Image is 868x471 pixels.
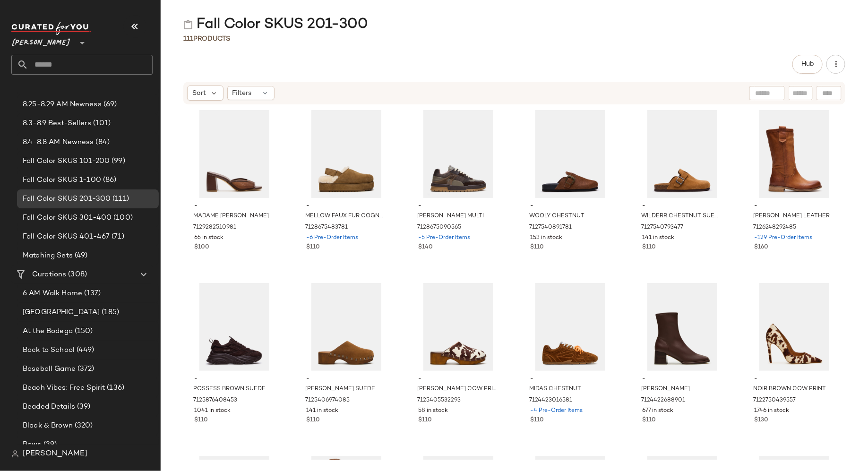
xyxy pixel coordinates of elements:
[305,223,348,232] span: 7128675483781
[23,383,105,394] span: Beach Vibes: Free Spirit
[529,212,584,221] span: WOOLY CHESTNUT
[66,269,87,280] span: (308)
[187,110,282,198] img: STEVEMADDEN_SHOES_MADAME_BROWN_01.jpg
[417,396,461,405] span: 7125405532293
[418,243,433,252] span: $140
[187,283,282,371] img: STEVEMADDEN_MENS_POSSESS_BROWN-SUEDE_01.jpg
[193,212,269,221] span: MADAME [PERSON_NAME]
[754,234,812,242] span: -129 Pre-Order Items
[111,194,129,205] span: (111)
[23,194,111,205] span: Fall Color SKUS 201-300
[23,448,87,460] span: [PERSON_NAME]
[529,385,581,394] span: MIDAS CHESTNUT
[642,375,722,383] span: -
[754,375,834,383] span: -
[792,55,823,74] button: Hub
[194,375,275,383] span: -
[523,110,618,198] img: STEVEMADDEN_MENS_WOOLY_CHESTNUT_01.jpg
[23,118,91,129] span: 8.3-8.9 Best-Sellers
[193,385,266,394] span: POSSESS BROWN SUEDE
[753,223,796,232] span: 7126248292485
[530,375,610,383] span: -
[641,223,683,232] span: 7127540793477
[23,439,42,450] span: Bows
[411,110,506,198] img: STEVEMADDEN_MENS_SANCHEZ_BROWN-MULTI_01_da4ce6a4-b17e-441e-8f5c-dc55efbb5832.jpg
[23,307,100,318] span: [GEOGRAPHIC_DATA]
[417,223,461,232] span: 7128675090565
[75,402,91,412] span: (39)
[194,243,209,252] span: $100
[23,402,75,412] span: Beaded Details
[747,283,842,371] img: STEVEMADDEN_SHOES_NOIR-C_BROWN-MULTI_01_65318307-8e74-45d3-a39a-0755616365d8.jpg
[194,202,275,210] span: -
[112,213,133,223] span: (100)
[110,156,125,167] span: (99)
[183,20,193,29] img: svg%3e
[753,212,830,221] span: [PERSON_NAME] LEATHER
[641,212,722,221] span: WILDERR CHESTNUT SUEDE
[754,416,768,425] span: $130
[305,396,350,405] span: 7125406974085
[642,416,656,425] span: $110
[110,231,124,242] span: (71)
[306,407,338,415] span: 141 in stock
[82,288,101,299] span: (137)
[642,234,674,242] span: 141 in stock
[23,345,75,356] span: Back to School
[23,326,73,337] span: At the Bodega
[42,439,57,450] span: (39)
[73,250,88,261] span: (49)
[530,407,583,415] span: -4 Pre-Order Items
[101,175,117,186] span: (86)
[299,283,394,371] img: STEVEMADDEN_SHOES_DANVER_CHESTNUT-SUEDE.jpg
[299,110,394,198] img: STEVEMADDEN_SHOES_MELLOW-F_COGNAC-SUEDE.jpg
[23,156,110,167] span: Fall Color SKUS 101-200
[754,243,768,252] span: $160
[305,385,375,394] span: [PERSON_NAME] SUEDE
[183,35,193,43] span: 111
[306,416,320,425] span: $110
[530,243,544,252] span: $110
[642,202,722,210] span: -
[23,420,73,431] span: Black & Brown
[183,34,230,44] div: Products
[100,307,119,318] span: (185)
[753,396,796,405] span: 7122750439557
[753,385,826,394] span: NOIR BROWN COW PRINT
[641,385,690,394] span: [PERSON_NAME]
[305,212,386,221] span: MELLOW FAUX FUR COGNAC SUEDE
[418,234,470,242] span: -5 Pre-Order Items
[23,175,101,186] span: Fall Color SKUS 1-100
[194,234,223,242] span: 65 in stock
[306,202,387,210] span: -
[23,99,102,110] span: 8.25-8.29 AM Newness
[529,396,572,405] span: 7124423016581
[641,396,685,405] span: 7124422688901
[11,450,19,458] img: svg%3e
[306,234,358,242] span: -6 Pre-Order Items
[418,375,498,383] span: -
[91,118,111,129] span: (101)
[23,250,73,261] span: Matching Sets
[192,88,206,98] span: Sort
[418,407,448,415] span: 58 in stock
[523,283,618,371] img: STEVEMADDEN_MENS_MIDAS_CHESTNUT_01.jpg
[417,212,484,221] span: [PERSON_NAME] MULTI
[75,345,95,356] span: (449)
[73,326,93,337] span: (150)
[529,223,572,232] span: 7127540891781
[754,202,834,210] span: -
[73,420,93,431] span: (320)
[76,364,95,375] span: (372)
[642,243,656,252] span: $110
[635,283,730,371] img: STEVEMADDEN_SHOES_PAMMY_BROWN_01.jpg
[754,407,789,415] span: 1746 in stock
[23,364,76,375] span: Baseball Game
[642,407,673,415] span: 677 in stock
[306,375,387,383] span: -
[194,407,231,415] span: 1041 in stock
[23,231,110,242] span: Fall Color SKUS 401-467
[418,202,498,210] span: -
[11,22,92,35] img: cfy_white_logo.C9jOOHJF.svg
[194,416,208,425] span: $110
